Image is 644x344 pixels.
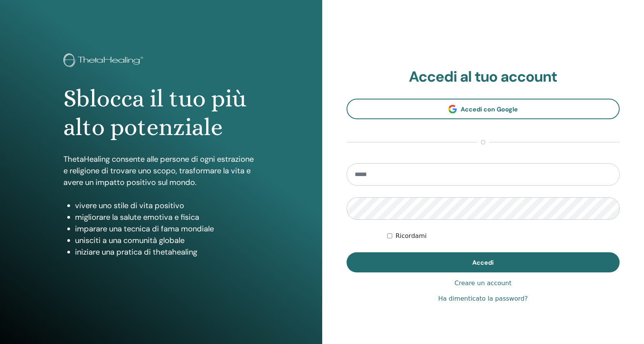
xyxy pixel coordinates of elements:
li: unisciti a una comunità globale [75,234,259,246]
p: ThetaHealing consente alle persone di ogni estrazione e religione di trovare uno scopo, trasforma... [63,153,259,188]
li: iniziare una pratica di thetahealing [75,246,259,258]
div: Keep me authenticated indefinitely or until I manually logout [387,231,620,241]
a: Ha dimenticato la password? [438,294,528,303]
a: Accedi con Google [347,99,620,119]
li: vivere uno stile di vita positivo [75,200,259,211]
span: Accedi con Google [461,105,518,113]
label: Ricordami [395,231,426,241]
h1: Sblocca il tuo più alto potenziale [63,84,259,142]
li: migliorare la salute emotiva e fisica [75,211,259,223]
a: Creare un account [454,279,511,288]
li: imparare una tecnica di fama mondiale [75,223,259,234]
button: Accedi [347,252,620,272]
span: Accedi [472,258,494,267]
h2: Accedi al tuo account [347,68,620,86]
span: o [477,138,489,147]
